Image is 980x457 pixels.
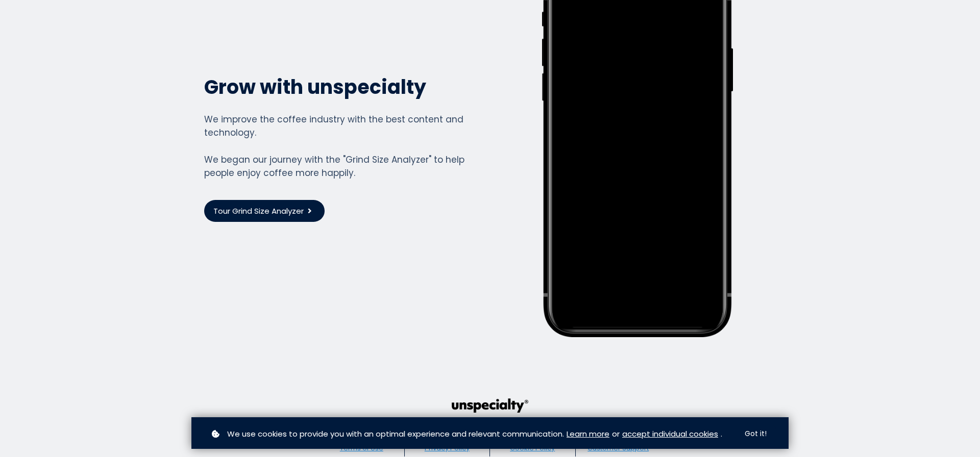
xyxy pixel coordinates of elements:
button: Got it! [736,424,776,444]
button: Tour Grind Size Analyzer [204,200,325,222]
a: Learn more [567,428,609,440]
a: accept individual cookies [622,428,718,440]
p: or . [209,428,730,440]
div: We improve the coffee industry with the best content and technology. We began our journey with th... [204,113,488,180]
h2: Grow with unspecialty [204,74,488,99]
span: Tour Grind Size Analyzer [213,205,304,217]
span: We use cookies to provide you with an optimal experience and relevant communication. [227,428,564,440]
img: c440faa6a294d3144723c0771045cab8.png [452,398,528,413]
